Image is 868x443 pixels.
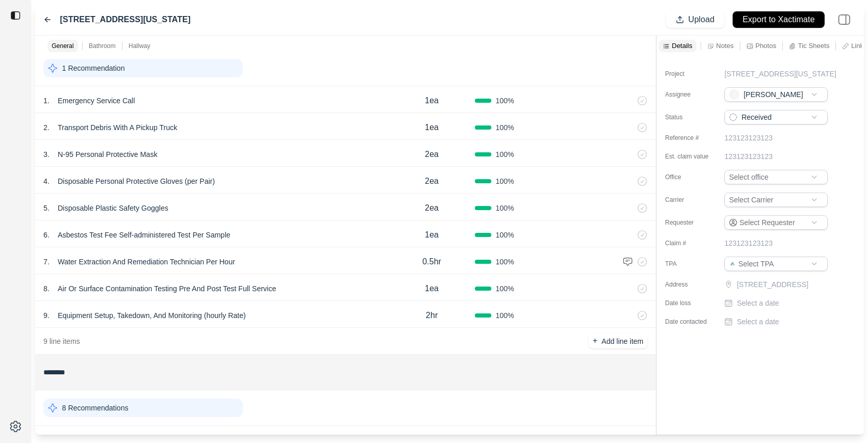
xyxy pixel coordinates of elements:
span: 100 % [495,122,514,133]
label: Assignee [665,90,717,99]
p: 9 line items [43,336,80,346]
p: Water Extraction And Remediation Technician Per Hour [54,255,239,269]
p: 3 . [43,149,50,160]
span: 100 % [495,96,514,106]
label: Requester [665,218,717,227]
p: Air Or Surface Contamination Testing Pre And Post Test Full Service [54,281,281,296]
p: 1 Recommendation [62,63,125,73]
p: [STREET_ADDRESS] [737,279,830,290]
span: 100 % [495,176,514,186]
p: 123123123123 [724,151,772,162]
p: [STREET_ADDRESS][US_STATE] [724,69,836,79]
p: Equipment Setup, Takedown, And Monitoring (hourly Rate) [54,308,250,323]
p: Photos [755,41,776,50]
label: [STREET_ADDRESS][US_STATE] [60,13,191,26]
label: Claim # [665,239,717,247]
label: Date contacted [665,318,717,326]
label: Project [665,70,717,78]
p: Details [672,41,692,50]
img: right-panel.svg [833,8,856,31]
p: 1 . [43,96,50,106]
p: 2hr [426,309,438,322]
p: 123123123123 [724,238,772,248]
p: Select a date [737,317,779,327]
label: Status [665,113,717,121]
p: Tic Sheets [798,41,829,50]
img: comment [623,257,633,267]
label: Date loss [665,299,717,307]
p: 0.5hr [422,256,441,268]
p: Asbestos Test Fee Self-administered Test Per Sample [54,228,235,242]
p: General [52,42,74,50]
p: Hallway [129,42,150,50]
p: 2ea [425,202,439,214]
span: 100 % [495,310,514,321]
p: 9 . [43,310,50,321]
p: 1ea [425,121,439,134]
p: 8 Recommendations [62,403,128,413]
p: Bathroom [89,42,116,50]
button: Upload [666,11,724,28]
p: 1ea [425,94,439,107]
p: 2ea [425,148,439,161]
p: 5 . [43,203,50,213]
p: Export to Xactimate [742,14,815,26]
p: Disposable Plastic Safety Goggles [54,201,173,215]
span: 100 % [495,283,514,294]
span: 100 % [495,203,514,213]
p: Disposable Personal Protective Gloves (per Pair) [54,174,219,188]
p: 7 . [43,257,50,267]
p: Notes [716,41,734,50]
p: 123123123123 [724,133,772,143]
p: Emergency Service Call [54,93,139,108]
label: Reference # [665,134,717,142]
p: 8 . [43,283,50,294]
label: Est. claim value [665,152,717,161]
label: Address [665,280,717,289]
span: 100 % [495,149,514,160]
img: toggle sidebar [10,10,21,21]
p: Links [851,41,866,50]
label: TPA [665,260,717,268]
button: Export to Xactimate [733,11,825,28]
p: N-95 Personal Protective Mask [54,147,162,162]
p: 1ea [425,282,439,295]
label: Office [665,173,717,181]
button: +Add line item [588,334,647,349]
p: 4 . [43,176,50,186]
label: Carrier [665,196,717,204]
p: 1ea [425,229,439,241]
p: Transport Debris With A Pickup Truck [54,120,181,135]
p: 2 . [43,122,50,133]
p: 2ea [425,175,439,187]
p: Upload [688,14,715,26]
span: 100 % [495,257,514,267]
p: Select a date [737,298,779,308]
p: + [593,335,597,347]
p: 6 . [43,230,50,240]
span: 100 % [495,230,514,240]
p: Add line item [601,336,643,346]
